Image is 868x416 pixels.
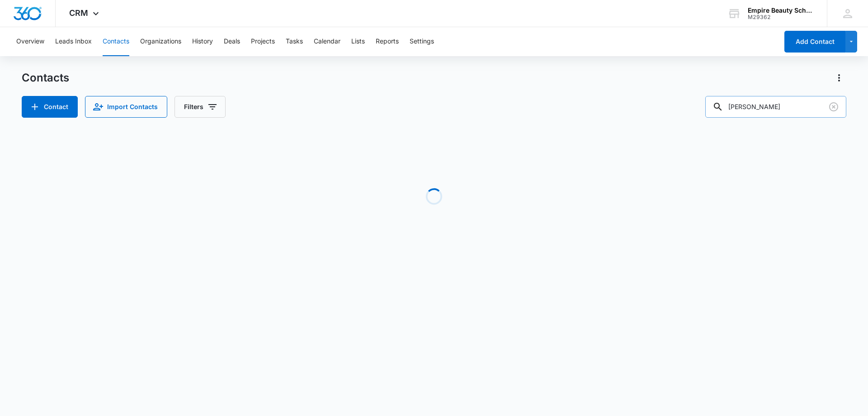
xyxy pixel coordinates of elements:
[286,27,303,56] button: Tasks
[748,7,814,14] div: account name
[55,27,92,56] button: Leads Inbox
[351,27,365,56] button: Lists
[22,96,78,118] button: Add Contact
[69,8,88,18] span: CRM
[175,96,226,118] button: Filters
[376,27,399,56] button: Reports
[826,100,841,114] button: Clear
[784,31,845,53] button: Add Contact
[748,14,814,20] div: account id
[251,27,275,56] button: Projects
[705,96,846,118] input: Search Contacts
[140,27,181,56] button: Organizations
[22,71,69,85] h1: Contacts
[224,27,240,56] button: Deals
[103,27,129,56] button: Contacts
[314,27,340,56] button: Calendar
[16,27,44,56] button: Overview
[832,71,846,85] button: Actions
[85,96,167,118] button: Import Contacts
[192,27,213,56] button: History
[410,27,434,56] button: Settings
